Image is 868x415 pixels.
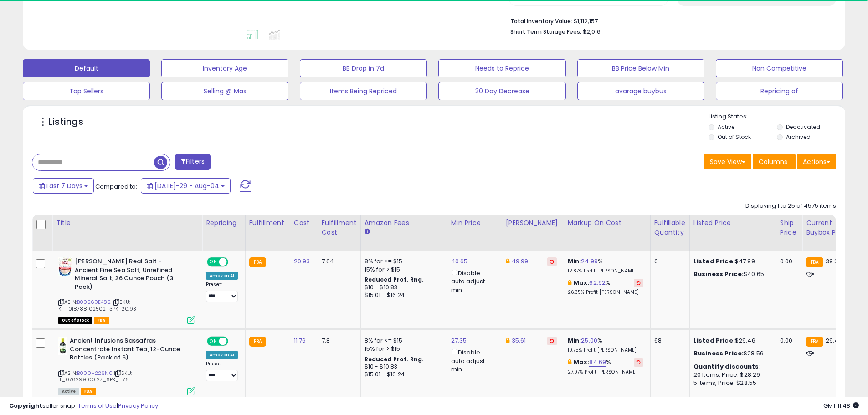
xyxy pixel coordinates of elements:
small: FBA [249,337,266,347]
div: Fulfillment [249,218,286,228]
b: Min: [568,336,581,345]
b: [PERSON_NAME] Real Salt - Ancient Fine Sea Salt, Unrefined Mineral Salt, 26 Ounce Pouch (3 Pack) [75,257,185,293]
div: Min Price [451,218,498,228]
th: The percentage added to the cost of goods (COGS) that forms the calculator for Min & Max prices. [564,215,650,251]
div: Fulfillable Quantity [654,218,686,237]
button: Items Being Repriced [300,82,427,100]
span: FBA [81,388,96,395]
b: Total Inventory Value: [510,17,572,25]
span: OFF [227,258,241,266]
div: seller snap | | [9,402,158,410]
p: 12.87% Profit [PERSON_NAME] [568,268,643,274]
span: $2,016 [583,27,601,36]
button: [DATE]-29 - Aug-04 [141,178,231,194]
b: Business Price: [693,349,744,358]
a: B000H226N0 [77,369,113,377]
span: All listings currently available for purchase on Amazon [58,388,79,395]
div: % [568,279,643,296]
button: avarage buybux [577,82,704,100]
a: 84.69 [589,358,606,367]
span: OFF [227,338,241,345]
button: Last 7 Days [33,178,94,194]
p: 27.97% Profit [PERSON_NAME] [568,369,643,375]
button: Save View [704,154,751,169]
div: $15.01 - $16.24 [365,371,440,379]
a: 40.65 [451,257,468,266]
a: 25.00 [581,336,597,345]
div: 20 Items, Price: $28.29 [693,371,769,379]
div: Amazon AI [206,272,238,280]
label: Out of Stock [718,133,751,141]
b: Reduced Prof. Rng. [365,276,424,283]
small: FBA [806,337,823,347]
span: Last 7 Days [46,181,82,190]
span: 29.46 [826,336,842,345]
button: 30 Day Decrease [438,82,565,100]
div: % [568,337,643,354]
span: ON [208,338,219,345]
div: 15% for > $15 [365,345,440,353]
img: 51r1qRib2CL._SL40_.jpg [58,257,72,276]
button: Non Competitive [716,59,843,77]
div: 7.8 [322,337,354,345]
div: 7.64 [322,257,354,266]
span: FBA [94,317,109,324]
b: Min: [568,257,581,266]
div: 8% for <= $15 [365,337,440,345]
div: Amazon AI [206,351,238,359]
div: Listed Price [693,218,772,228]
button: BB Price Below Min [577,59,704,77]
button: Filters [175,154,211,170]
a: 11.76 [294,336,306,345]
small: Amazon Fees. [365,228,370,236]
div: 15% for > $15 [365,266,440,274]
b: Listed Price: [693,336,735,345]
a: Terms of Use [78,401,117,410]
li: $1,112,157 [510,15,829,26]
span: ON [208,258,219,266]
button: Needs to Reprice [438,59,565,77]
div: Preset: [206,361,238,381]
div: % [568,257,643,274]
b: Quantity discounts [693,362,759,371]
a: 35.61 [512,336,526,345]
img: 31RJ9zfwABL._SL40_.jpg [58,337,67,355]
div: ASIN: [58,337,195,394]
span: Columns [759,157,787,166]
button: Top Sellers [23,82,150,100]
div: % [568,358,643,375]
div: Current Buybox Price [806,218,853,237]
div: Title [56,218,198,228]
div: Fulfillment Cost [322,218,357,237]
div: Repricing [206,218,241,228]
div: 0.00 [780,337,795,345]
p: 26.35% Profit [PERSON_NAME] [568,289,643,296]
span: 2025-08-12 11:48 GMT [823,401,859,410]
div: Disable auto adjust min [451,347,495,374]
p: Listing States: [709,113,845,121]
a: 20.93 [294,257,310,266]
div: : [693,363,769,371]
span: 39.33 [826,257,842,266]
b: Business Price: [693,270,744,278]
label: Active [718,123,734,131]
div: Preset: [206,282,238,302]
a: 27.35 [451,336,467,345]
label: Deactivated [786,123,820,131]
small: FBA [249,257,266,267]
b: Listed Price: [693,257,735,266]
div: 0.00 [780,257,795,266]
span: [DATE]-29 - Aug-04 [154,181,219,190]
div: $29.46 [693,337,769,345]
button: Selling @ Max [161,82,288,100]
div: Cost [294,218,314,228]
div: Disable auto adjust min [451,268,495,294]
div: 0 [654,257,683,266]
div: 8% for <= $15 [365,257,440,266]
a: B00269E482 [77,298,111,306]
div: [PERSON_NAME] [506,218,560,228]
b: Max: [574,358,590,366]
button: Repricing of [716,82,843,100]
div: 68 [654,337,683,345]
p: 10.75% Profit [PERSON_NAME] [568,347,643,354]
